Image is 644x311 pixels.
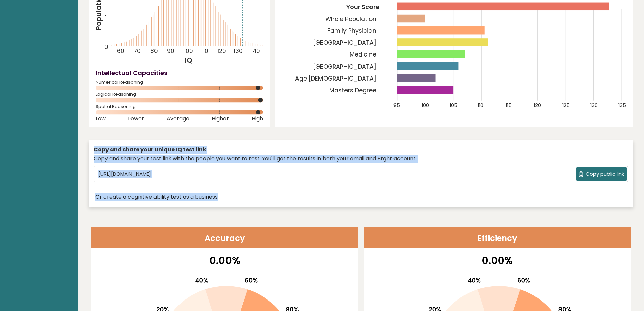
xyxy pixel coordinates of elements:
[167,117,189,120] span: Average
[96,105,263,108] span: Spatial Reasoning
[562,102,570,109] tspan: 125
[201,47,208,55] tspan: 110
[96,81,263,84] span: Numerical Reasoning
[329,86,376,94] tspan: Masters Degree
[325,15,376,23] tspan: Whole Population
[217,47,226,55] tspan: 120
[478,102,483,109] tspan: 110
[184,47,193,55] tspan: 100
[128,117,144,120] span: Lower
[94,146,628,154] div: Copy and share your unique IQ test link
[251,47,260,55] tspan: 140
[450,102,457,109] tspan: 105
[95,193,218,201] a: Or create a cognitive ability test as a business
[295,74,376,83] tspan: Age [DEMOGRAPHIC_DATA]
[91,227,358,248] header: Accuracy
[252,117,263,120] span: High
[96,68,263,77] h4: Intellectual Capacities
[150,47,158,55] tspan: 80
[94,155,628,163] div: Copy and share your test link with the people you want to test. You'll get the results in both yo...
[313,63,376,71] tspan: [GEOGRAPHIC_DATA]
[212,117,229,120] span: Higher
[534,102,541,109] tspan: 120
[117,47,124,55] tspan: 60
[313,39,376,47] tspan: [GEOGRAPHIC_DATA]
[167,47,174,55] tspan: 90
[422,102,429,109] tspan: 100
[105,14,107,22] tspan: 1
[96,93,263,96] span: Logical Reasoning
[586,170,624,178] span: Copy public link
[185,55,193,65] tspan: IQ
[134,47,141,55] tspan: 70
[327,27,376,35] tspan: Family Physician
[96,117,106,120] span: Low
[506,102,512,109] tspan: 115
[364,227,631,248] header: Efficiency
[576,167,627,181] button: Copy public link
[346,3,379,11] tspan: Your Score
[350,51,376,59] tspan: Medicine
[393,102,400,109] tspan: 95
[104,43,108,51] tspan: 0
[618,102,626,109] tspan: 135
[234,47,243,55] tspan: 130
[590,102,598,109] tspan: 130
[368,253,626,268] p: 0.00%
[96,253,354,268] p: 0.00%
